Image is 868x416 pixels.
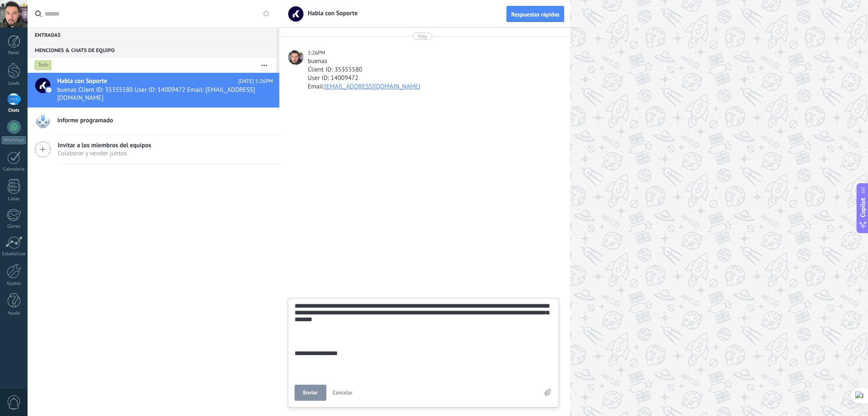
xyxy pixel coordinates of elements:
[35,60,52,70] div: Todo
[57,77,107,85] span: Habla con Soporte
[238,77,273,85] span: [DATE] 5:26PM
[333,389,353,396] span: Cancelar
[28,73,279,107] a: Habla con Soporte [DATE] 5:26PM buenas Client ID: 35355580 User ID: 14009472 Email: [EMAIL_ADDRES...
[2,224,26,229] div: Correo
[2,167,26,172] div: Calendario
[45,50,65,55] div: Dominio
[14,14,20,20] img: logo_orange.svg
[28,42,276,58] div: Menciones & Chats de equipo
[58,149,151,157] span: Colaborar y vender juntos
[308,83,557,91] div: Email:
[58,141,151,149] span: Invitar a los miembros del equipos
[255,58,273,73] button: Más
[35,49,42,56] img: tab_domain_overview_orange.svg
[2,136,26,144] div: WhatsApp
[28,27,276,42] div: Entradas
[324,83,420,91] a: [EMAIL_ADDRESS][DOMAIN_NAME]
[2,81,26,86] div: Leads
[2,311,26,316] div: Ayuda
[859,198,867,217] span: Copilot
[288,50,303,65] span: Ismael Chabur
[329,385,356,401] button: Cancelar
[28,108,279,135] a: Informe programado
[2,196,26,202] div: Listas
[506,6,564,22] button: Respuestas rápidas
[2,50,26,56] div: Panel
[511,11,559,17] span: Respuestas rápidas
[2,108,26,113] div: Chats
[308,74,557,83] div: User ID: 14009472
[100,50,135,55] div: Palabras clave
[303,9,358,17] span: Habla con Soporte
[22,22,95,29] div: Dominio: [DOMAIN_NAME]
[14,22,20,29] img: website_grey.svg
[2,281,26,287] div: Ajustes
[90,49,97,56] img: tab_keywords_by_traffic_grey.svg
[308,66,557,74] div: Client ID: 35355580
[295,385,326,401] button: Enviar
[303,390,318,396] span: Enviar
[308,49,327,57] div: 5:26PM
[57,116,113,125] span: Informe programado
[2,251,26,257] div: Estadísticas
[24,14,42,20] div: v 4.0.25
[308,57,557,66] div: buenas
[57,86,257,102] span: buenas Client ID: 35355580 User ID: 14009472 Email: [EMAIL_ADDRESS][DOMAIN_NAME]
[418,33,427,40] div: Hoy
